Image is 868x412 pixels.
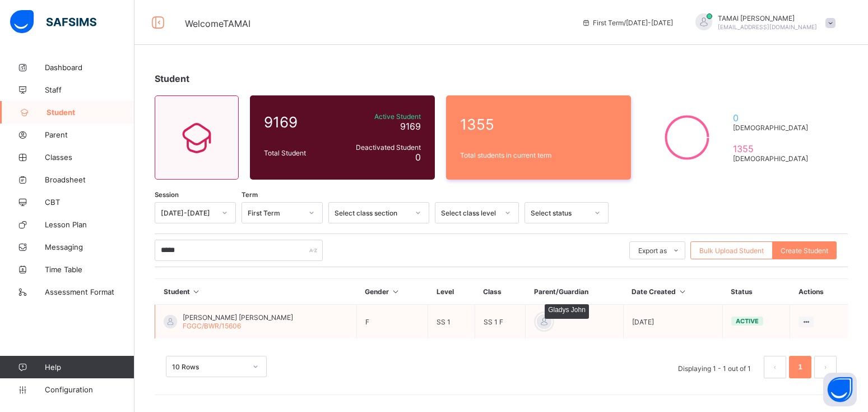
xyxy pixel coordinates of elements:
img: safsims [10,10,96,34]
td: SS 1 F [475,305,526,339]
span: active [736,317,759,325]
span: Deactivated Student [341,143,421,152]
div: Select class level [441,209,498,217]
span: 0 [415,152,421,163]
span: Create Student [781,246,828,255]
th: Class [475,279,526,305]
i: Sort in Ascending Order [192,287,201,296]
span: Messaging [45,242,134,251]
th: Date Created [623,279,722,305]
button: Open asap [823,373,857,406]
span: [DEMOGRAPHIC_DATA] [733,123,813,132]
span: Total students in current term [460,151,617,159]
span: Lesson Plan [45,220,134,229]
span: 9169 [400,121,421,132]
span: Broadsheet [45,175,134,184]
span: session/term information [582,19,673,27]
span: Bulk Upload Student [699,246,764,255]
th: Student [155,279,357,305]
a: 1 [795,360,805,374]
span: [EMAIL_ADDRESS][DOMAIN_NAME] [718,24,817,30]
span: Student [47,108,134,117]
div: Total Student [261,146,338,160]
th: Parent/Guardian [526,279,623,305]
span: Student [155,73,189,84]
span: TAMAI [PERSON_NAME] [718,14,817,22]
span: Staff [45,85,134,94]
span: CBT [45,198,134,207]
span: Assessment Format [45,287,134,296]
div: Select class section [335,209,409,217]
span: 1355 [733,143,813,154]
span: Help [45,363,134,372]
span: Session [155,191,179,199]
td: F [356,305,428,339]
span: Time Table [45,265,134,274]
span: Term [242,191,258,199]
div: Select status [531,209,588,217]
span: Classes [45,153,134,162]
span: Welcome TAMAI [185,18,250,29]
th: Gender [356,279,428,305]
span: FGGC/BWR/15606 [183,322,241,330]
th: Actions [790,279,848,305]
span: Export as [638,246,667,255]
span: [DEMOGRAPHIC_DATA] [733,154,813,163]
span: Configuration [45,385,134,394]
div: TAMAIEmily [684,13,841,32]
div: 10 Rows [172,363,246,371]
i: Sort in Ascending Order [391,287,400,296]
button: prev page [764,356,786,378]
span: 9169 [264,113,336,131]
td: SS 1 [428,305,475,339]
button: next page [814,356,837,378]
div: [DATE]-[DATE] [161,209,215,217]
span: Parent [45,130,134,139]
span: 0 [733,112,813,123]
td: [DATE] [623,305,722,339]
span: [PERSON_NAME] [PERSON_NAME] [183,313,293,322]
li: 下一页 [814,356,837,378]
span: Dashboard [45,63,134,72]
i: Sort in Ascending Order [677,287,687,296]
li: Displaying 1 - 1 out of 1 [670,356,759,378]
li: 1 [789,356,811,378]
li: 上一页 [764,356,786,378]
th: Level [428,279,475,305]
th: Status [722,279,790,305]
div: First Term [248,209,302,217]
span: 1355 [460,116,617,133]
span: Active Student [341,112,421,121]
